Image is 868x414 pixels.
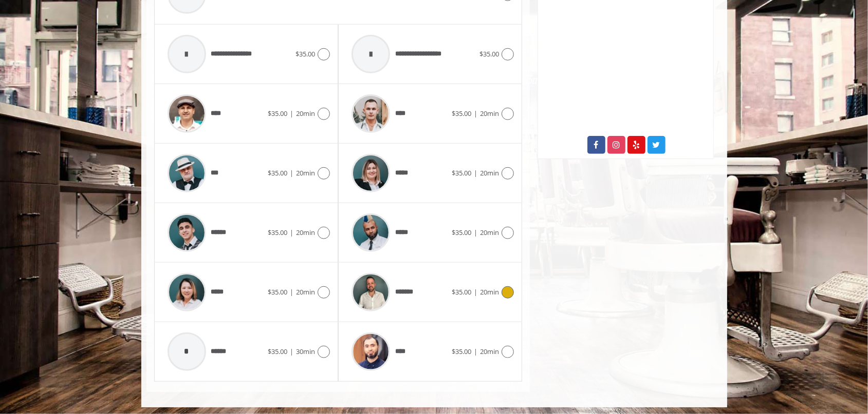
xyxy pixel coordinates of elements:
span: $35.00 [268,168,287,178]
span: $35.00 [268,287,287,297]
span: 20min [296,287,315,297]
span: | [474,287,477,297]
span: 20min [296,228,315,237]
span: | [474,347,477,356]
span: $35.00 [479,49,499,58]
span: 20min [480,168,499,178]
span: $35.00 [452,109,471,118]
span: $35.00 [268,109,287,118]
span: $35.00 [268,347,287,356]
span: $35.00 [452,287,471,297]
span: | [290,287,293,297]
span: $35.00 [268,228,287,237]
span: | [474,228,477,237]
span: | [290,347,293,356]
span: 20min [480,109,499,118]
span: 20min [296,168,315,178]
span: 20min [480,347,499,356]
span: | [290,228,293,237]
span: $35.00 [452,347,471,356]
span: 30min [296,347,315,356]
span: | [474,109,477,118]
span: | [474,168,477,178]
span: $35.00 [452,168,471,178]
span: 20min [480,287,499,297]
span: $35.00 [452,228,471,237]
span: 20min [480,228,499,237]
span: | [290,109,293,118]
span: | [290,168,293,178]
span: 20min [296,109,315,118]
span: $35.00 [296,49,315,58]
